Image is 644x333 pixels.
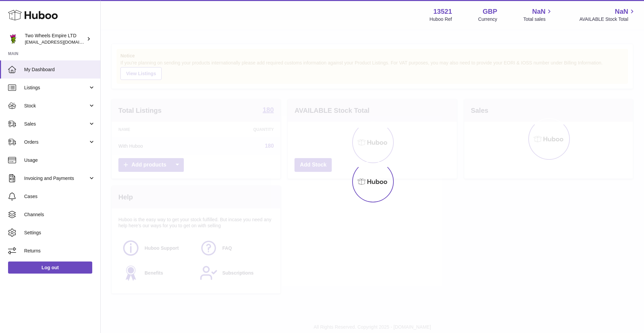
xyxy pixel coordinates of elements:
[478,16,497,22] div: Currency
[483,7,497,16] strong: GBP
[25,39,99,45] span: [EMAIL_ADDRESS][DOMAIN_NAME]
[8,34,18,44] img: justas@twowheelsempire.com
[24,139,88,145] span: Orders
[8,261,92,274] a: Log out
[24,103,88,109] span: Stock
[24,248,95,254] span: Returns
[24,175,88,182] span: Invoicing and Payments
[24,211,95,218] span: Channels
[24,121,88,127] span: Sales
[579,7,636,22] a: NaN AVAILABLE Stock Total
[579,16,636,22] span: AVAILABLE Stock Total
[532,7,545,16] span: NaN
[24,85,88,91] span: Listings
[25,33,85,45] div: Two Wheels Empire LTD
[24,230,95,236] span: Settings
[24,193,95,200] span: Cases
[523,7,553,22] a: NaN Total sales
[24,66,95,73] span: My Dashboard
[523,16,553,22] span: Total sales
[24,157,95,163] span: Usage
[615,7,628,16] span: NaN
[430,16,452,22] div: Huboo Ref
[433,7,452,16] strong: 13521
